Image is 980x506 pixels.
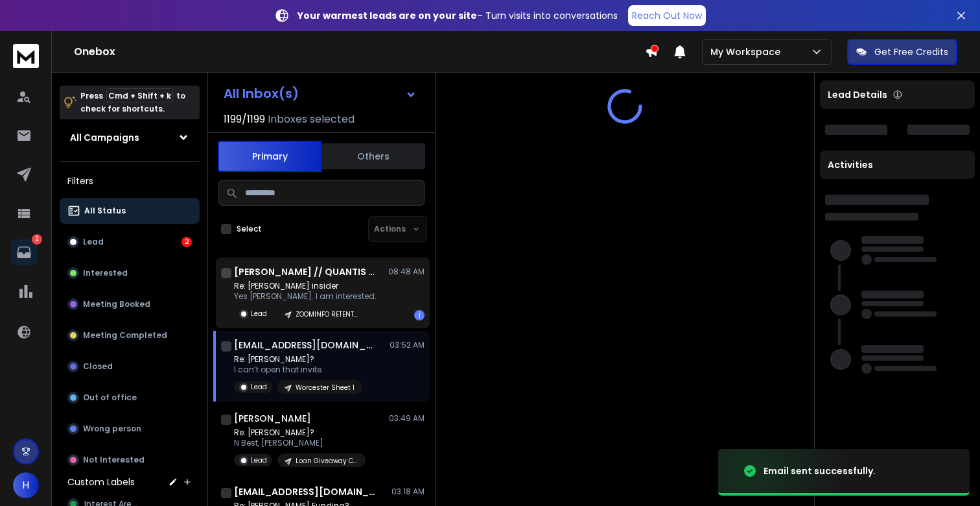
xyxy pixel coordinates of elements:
p: 03:52 AM [390,340,425,350]
p: Lead [251,382,267,392]
button: Wrong person [60,416,200,442]
p: Lead [83,237,104,247]
h1: All Inbox(s) [224,87,299,100]
label: Select [237,224,262,234]
p: Lead [251,309,267,319]
div: Email sent successfully. [764,464,876,477]
span: Cmd + Shift + k [106,88,173,103]
p: Wrong person [83,424,141,434]
p: Loan Giveaway CEM [296,456,358,466]
strong: Your warmest leads are on your site [297,9,477,22]
p: Out of office [83,392,137,403]
h3: Filters [60,172,200,190]
button: Others [321,142,425,171]
p: Worcester Sheet 1 [296,383,355,392]
h1: Onebox [74,44,645,60]
p: Re: [PERSON_NAME]? [234,428,366,438]
div: 1 [414,310,425,320]
p: Yes [PERSON_NAME]. I am interested. [234,291,377,302]
p: Lead [251,455,267,465]
a: Reach Out Now [628,5,706,26]
button: Meeting Completed [60,322,200,348]
h1: [EMAIL_ADDRESS][DOMAIN_NAME] [234,485,377,498]
p: Lead Details [828,88,887,101]
p: 2 [32,234,42,245]
p: Get Free Credits [874,45,948,58]
h3: Inboxes selected [268,112,355,127]
button: All Status [60,198,200,224]
p: 03:49 AM [389,413,425,424]
span: 1199 / 1199 [224,112,265,127]
p: 03:18 AM [391,487,425,497]
p: Re: [PERSON_NAME] insider [234,281,377,291]
button: Closed [60,354,200,379]
button: Out of office [60,385,200,411]
button: Not Interested [60,447,200,473]
p: Re: [PERSON_NAME]? [234,354,362,365]
p: Meeting Completed [83,330,167,341]
h1: [EMAIL_ADDRESS][DOMAIN_NAME] [234,339,377,352]
p: Not Interested [83,455,145,465]
p: Interested [83,268,128,278]
h1: All Campaigns [70,131,139,144]
p: – Turn visits into conversations [297,9,618,22]
button: Primary [218,141,321,172]
p: Reach Out Now [632,9,702,22]
div: Activities [820,151,975,179]
p: N Best, [PERSON_NAME] [234,438,366,448]
button: H [13,472,39,498]
button: Lead2 [60,229,200,255]
p: I can’t open that invite [234,365,362,375]
p: Closed [83,361,113,372]
img: logo [13,44,39,68]
button: All Inbox(s) [213,80,427,106]
p: ZOOMINFO RETENTION CAMPAIGN [296,309,358,319]
button: Get Free Credits [847,39,957,65]
p: My Workspace [710,45,786,58]
div: 2 [181,237,192,247]
a: 2 [11,239,37,265]
h3: Custom Labels [67,476,135,488]
button: All Campaigns [60,125,200,151]
p: Press to check for shortcuts. [80,90,185,115]
p: All Status [84,206,126,216]
h1: [PERSON_NAME] // QUANTIS AI LABS [234,265,377,278]
button: Interested [60,260,200,286]
button: Meeting Booked [60,291,200,317]
p: 08:48 AM [388,267,425,277]
p: Meeting Booked [83,299,150,309]
h1: [PERSON_NAME] [234,412,311,425]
